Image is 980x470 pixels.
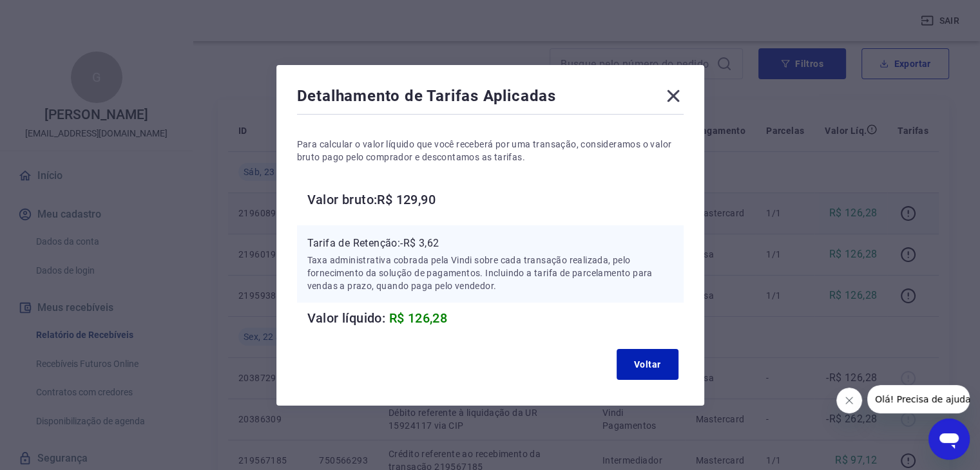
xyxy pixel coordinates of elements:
[307,254,673,292] p: Taxa administrativa cobrada pela Vindi sobre cada transação realizada, pelo fornecimento da soluç...
[928,418,970,460] iframe: Botão para abrir a janela de mensagens
[297,138,684,164] p: Para calcular o valor líquido que você receberá por uma transação, consideramos o valor bruto pag...
[307,308,684,328] h6: Valor líquido:
[8,9,108,19] span: Olá! Precisa de ajuda?
[389,310,448,326] span: R$ 126,28
[836,388,862,413] iframe: Fechar mensagem
[307,236,673,251] p: Tarifa de Retenção: -R$ 3,62
[297,86,684,111] div: Detalhamento de Tarifas Aplicadas
[867,385,970,413] iframe: Mensagem da empresa
[617,349,678,380] button: Voltar
[307,189,684,210] h6: Valor bruto: R$ 129,90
